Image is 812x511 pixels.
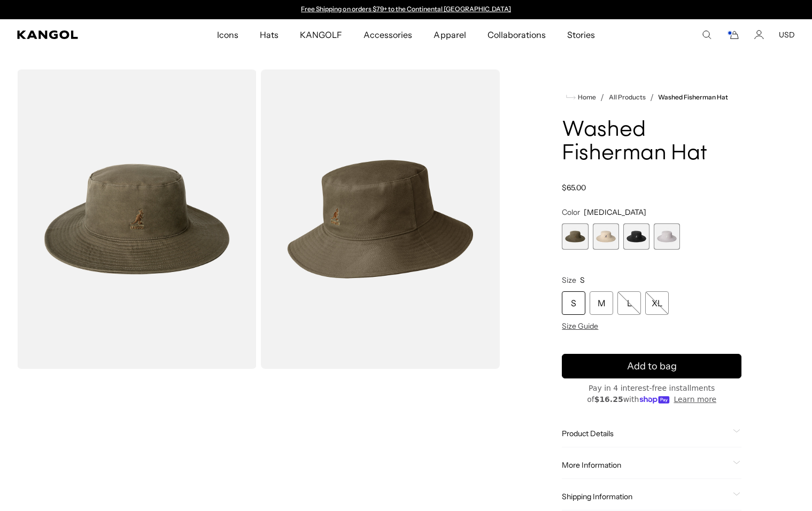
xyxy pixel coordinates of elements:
span: Product Details [562,429,729,438]
a: Accessories [353,19,423,50]
h1: Washed Fisherman Hat [562,119,741,166]
a: Home [566,92,596,102]
div: M [590,291,613,315]
div: 1 of 2 [296,5,516,14]
span: Size [562,275,576,285]
label: Smog [562,223,588,250]
a: Free Shipping on orders $79+ to the Continental [GEOGRAPHIC_DATA] [301,5,511,13]
img: color-smog [261,69,500,369]
div: Announcement [296,5,516,14]
button: Cart [726,30,739,40]
div: 1 of 4 [562,223,588,250]
span: Collaborations [488,19,546,50]
span: Size Guide [562,321,598,331]
span: Hats [260,19,279,50]
a: Apparel [423,19,476,50]
div: 3 of 4 [623,223,649,250]
a: Washed Fisherman Hat [658,94,729,101]
div: L [617,291,641,315]
span: Shipping Information [562,492,729,501]
li: / [596,91,604,104]
a: Icons [206,19,249,50]
label: Moonstruck [654,223,680,250]
div: S [562,291,585,315]
span: Color [562,207,580,217]
li: / [646,91,654,104]
label: Black [623,223,649,250]
a: Collaborations [477,19,556,50]
span: KANGOLF [300,19,342,50]
a: Kangol [17,30,143,39]
a: Account [754,30,764,40]
a: Stories [556,19,606,50]
a: KANGOLF [289,19,353,50]
img: color-smog [17,69,257,369]
nav: breadcrumbs [562,91,741,104]
summary: Search here [702,30,712,40]
span: Add to bag [627,359,677,374]
button: Add to bag [562,354,741,378]
span: More Information [562,460,729,470]
label: Khaki [593,223,619,250]
div: 4 of 4 [654,223,680,250]
a: Hats [249,19,289,50]
span: Apparel [434,19,466,50]
span: Icons [217,19,238,50]
span: Accessories [364,19,412,50]
a: All Products [609,94,646,101]
span: $65.00 [562,183,586,192]
span: [MEDICAL_DATA] [584,207,646,217]
div: 2 of 4 [593,223,619,250]
product-gallery: Gallery Viewer [17,69,500,369]
div: XL [645,291,669,315]
slideshow-component: Announcement bar [296,5,516,14]
span: Home [576,94,596,101]
span: Stories [567,19,595,50]
span: S [580,275,585,285]
button: USD [779,30,795,40]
